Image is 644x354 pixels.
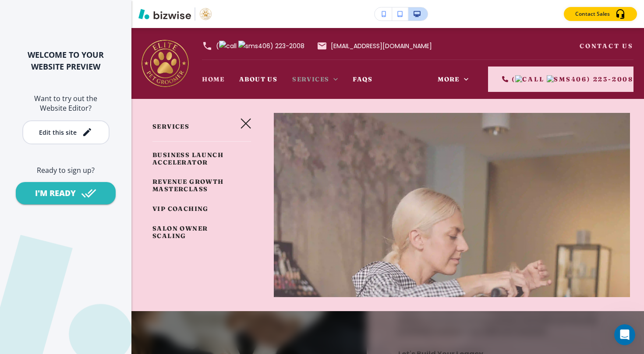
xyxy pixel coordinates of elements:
[238,41,258,51] img: sms
[438,75,460,83] span: More
[219,41,237,51] img: call
[353,75,372,83] span: FAQs
[152,151,223,166] span: Business Launch Accelerator
[138,35,193,92] img: Elite Pet Groomer
[199,7,212,21] img: Your Logo
[152,205,209,213] span: VIP Coaching
[564,7,637,21] button: Contact Sales
[547,75,571,83] img: sms
[512,75,619,83] span: ( 406) 223-2008
[14,49,117,73] h2: WELCOME TO YOUR WEBSITE PREVIEW
[152,123,189,130] span: Services
[152,224,208,240] span: Salon Owner Scaling
[202,75,224,83] span: Home
[14,94,117,113] h6: Want to try out the Website Editor?
[14,165,117,175] h6: Ready to sign up?
[515,75,544,83] img: call
[152,178,224,193] span: Revenue Growth Masterclass
[580,42,633,50] button: Contact Us
[331,41,432,51] p: [EMAIL_ADDRESS][DOMAIN_NAME]
[292,75,329,83] span: Services
[138,9,191,19] img: Bizwise Logo
[239,75,277,83] span: About Us
[216,42,304,50] span: ( 406) 223-2008
[614,324,635,345] iframe: Intercom live chat
[39,129,77,136] div: Edit this site
[575,10,610,18] p: Contact Sales
[35,188,76,199] div: I'M READY
[16,182,116,204] button: I'M READY
[22,120,110,144] button: Edit this site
